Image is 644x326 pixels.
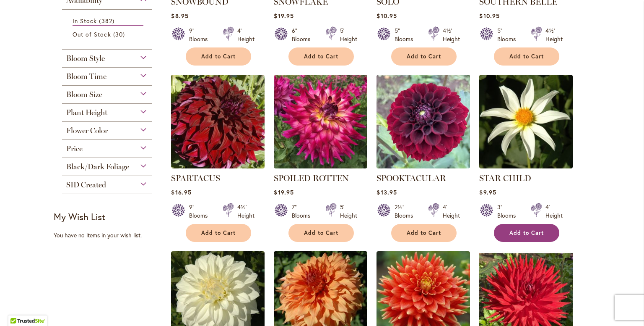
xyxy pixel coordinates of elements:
[274,12,293,20] span: $19.95
[186,224,251,242] button: Add to Cart
[395,203,418,220] div: 2½" Blooms
[377,12,397,20] span: $10.95
[186,47,251,66] button: Add to Cart
[171,173,220,183] a: SPARTACUS
[509,229,544,237] span: Add to Cart
[171,75,265,168] img: Spartacus
[377,162,470,170] a: Spooktacular
[66,144,83,153] span: Price
[292,26,315,43] div: 6" Blooms
[66,54,105,63] span: Bloom Style
[274,162,367,170] a: SPOILED ROTTEN
[73,30,143,39] a: Out of Stock 30
[201,53,236,60] span: Add to Cart
[395,26,418,43] div: 5" Blooms
[66,108,107,117] span: Plant Height
[288,224,354,242] button: Add to Cart
[479,173,531,183] a: STAR CHILD
[113,30,127,39] span: 30
[237,26,254,43] div: 4' Height
[274,173,349,183] a: SPOILED ROTTEN
[54,210,105,223] strong: My Wish List
[189,203,213,220] div: 9" Blooms
[66,126,108,135] span: Flower Color
[509,53,544,60] span: Add to Cart
[171,12,188,20] span: $8.95
[497,26,521,43] div: 5" Blooms
[274,75,367,168] img: SPOILED ROTTEN
[99,16,116,25] span: 382
[288,47,354,66] button: Add to Cart
[479,75,573,168] img: STAR CHILD
[201,229,236,237] span: Add to Cart
[377,188,397,196] span: $13.95
[443,203,460,220] div: 4' Height
[494,47,559,66] button: Add to Cart
[377,173,446,183] a: SPOOKTACULAR
[274,188,293,196] span: $19.95
[66,90,102,99] span: Bloom Size
[479,162,573,170] a: STAR CHILD
[407,229,441,237] span: Add to Cart
[171,188,191,196] span: $16.95
[443,26,460,43] div: 4½' Height
[54,231,166,239] div: You have no items in your wish list.
[391,47,457,66] button: Add to Cart
[237,203,254,220] div: 4½' Height
[391,224,457,242] button: Add to Cart
[340,203,357,220] div: 5' Height
[189,26,213,43] div: 9" Blooms
[66,72,106,81] span: Bloom Time
[73,17,97,25] span: In Stock
[545,203,563,220] div: 4' Height
[304,53,338,60] span: Add to Cart
[494,224,559,242] button: Add to Cart
[479,188,496,196] span: $9.95
[73,30,111,38] span: Out of Stock
[171,162,265,170] a: Spartacus
[292,203,315,220] div: 7" Blooms
[66,180,106,189] span: SID Created
[73,16,143,26] a: In Stock 382
[66,162,129,171] span: Black/Dark Foliage
[407,53,441,60] span: Add to Cart
[377,75,470,168] img: Spooktacular
[497,203,521,220] div: 3" Blooms
[479,12,499,20] span: $10.95
[6,296,30,320] iframe: Launch Accessibility Center
[545,26,563,43] div: 4½' Height
[304,229,338,237] span: Add to Cart
[340,26,357,43] div: 5' Height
